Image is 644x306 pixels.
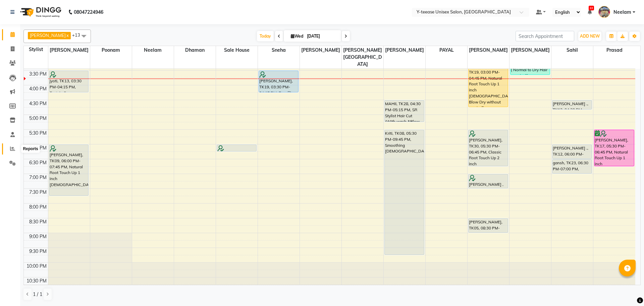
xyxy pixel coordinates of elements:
[552,160,592,173] div: gansh, TK23, 06:30 PM-07:00 PM, Seniour Kids Hair Cut ( Boy )
[305,31,338,41] input: 2025-09-03
[469,130,508,166] div: [PERSON_NAME], TK30, 05:30 PM-06:45 PM, Classic Root Touch Up 2 inch [DEMOGRAPHIC_DATA]
[469,219,508,232] div: [PERSON_NAME], TK05, 08:30 PM-09:00 PM, Wash & Plain dry (upto waist)
[217,145,256,151] div: [PERSON_NAME], TK06, 06:00 PM-06:15 PM, Protein Spa [DEMOGRAPHIC_DATA]
[28,248,48,255] div: 9:30 PM
[259,71,298,92] div: [PERSON_NAME], TK19, 03:30 PM-04:15 PM, Paraffin Pedicure (₹600)
[48,46,90,54] span: [PERSON_NAME]
[21,145,40,153] div: Reports
[588,9,592,15] a: 22
[613,9,631,16] span: Neelam
[49,145,89,195] div: [PERSON_NAME], TK09, 06:00 PM-07:45 PM, Natural Root Touch Up 1 inch [DEMOGRAPHIC_DATA]
[300,46,341,54] span: [PERSON_NAME]
[384,46,425,54] span: [PERSON_NAME]
[385,100,424,122] div: MAHII, TK28, 04:30 PM-05:15 PM, SR Stylist Hair Cut (With wash &Blow Dry [DEMOGRAPHIC_DATA] )
[28,218,48,225] div: 8:30 PM
[24,46,48,53] div: Stylist
[28,189,48,196] div: 7:30 PM
[385,130,424,255] div: Kriti, TK08, 05:30 PM-09:45 PM, Smoothing [DEMOGRAPHIC_DATA]
[33,291,42,298] span: 1 / 1
[552,100,592,109] div: [PERSON_NAME] ., TK12, 04:30 PM-04:50 PM, Clean Shaving (Men )
[28,174,48,181] div: 7:00 PM
[257,31,274,41] span: Today
[25,277,48,285] div: 10:30 PM
[516,31,574,41] input: Search Appointment
[28,159,48,166] div: 6:30 PM
[551,46,593,54] span: Sahil
[468,46,509,54] span: [PERSON_NAME]
[28,204,48,211] div: 8:00 PM
[509,46,551,54] span: [PERSON_NAME]
[469,56,508,107] div: [PERSON_NAME], TK19, 03:00 PM-04:45 PM, Natural Root Touch Up 1 inch [DEMOGRAPHIC_DATA],Ultimate ...
[28,130,48,137] div: 5:30 PM
[28,85,48,92] div: 4:00 PM
[552,145,592,159] div: [PERSON_NAME] ., TK12, 06:00 PM-06:30 PM, Seniour Hair Cut with Wash ( Men )
[28,71,48,78] div: 3:30 PM
[578,32,601,41] button: ADD NEW
[74,3,103,21] b: 08047224946
[49,71,89,92] div: jyoti, TK13, 03:30 PM-04:15 PM, Protein Spa [DEMOGRAPHIC_DATA]
[66,33,69,38] a: x
[426,46,467,54] span: PAYAL
[174,46,216,54] span: Dhaman
[469,174,508,188] div: [PERSON_NAME] , TK26, 07:00 PM-07:30 PM, Straight Blow Dry with wash
[594,130,634,166] div: [PERSON_NAME], TK17, 05:30 PM-06:45 PM, Natural Root Touch Up 1 inch [DEMOGRAPHIC_DATA]
[289,34,305,39] span: Wed
[28,233,48,240] div: 9:00 PM
[132,46,174,54] span: Neelam
[598,6,610,18] img: Neelam
[580,34,600,39] span: ADD NEW
[30,33,66,38] span: [PERSON_NAME]
[90,46,132,54] span: Poonam
[25,263,48,270] div: 10:00 PM
[28,100,48,107] div: 4:30 PM
[589,6,594,10] span: 22
[593,46,635,54] span: Prasad
[72,32,85,38] span: +13
[17,3,63,21] img: logo
[342,46,383,69] span: [PERSON_NAME][GEOGRAPHIC_DATA]
[216,46,258,54] span: Sale House
[28,115,48,122] div: 5:00 PM
[258,46,300,54] span: Sneha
